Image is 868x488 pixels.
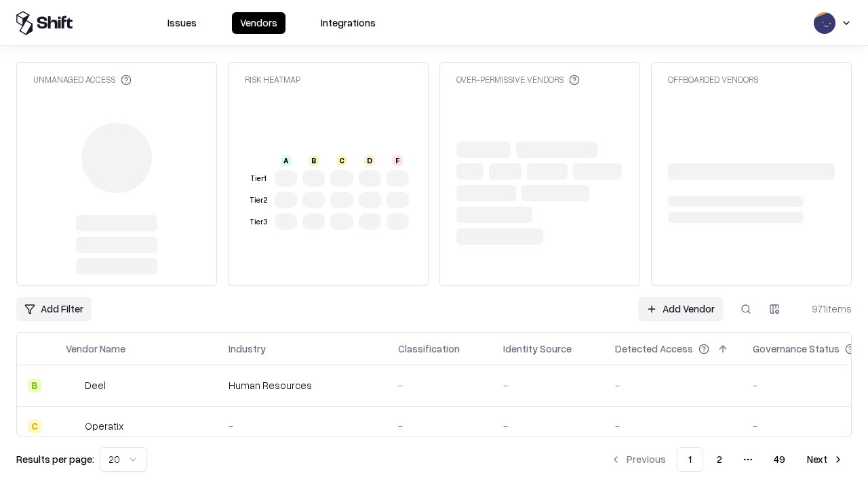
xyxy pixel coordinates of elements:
nav: pagination [602,447,852,472]
div: Identity Source [503,342,572,356]
div: Governance Status [753,342,840,356]
button: Integrations [313,12,384,34]
div: Deel [85,378,106,392]
div: Vendor Name [66,342,125,356]
button: Vendors [232,12,285,34]
div: Unmanaged Access [33,74,132,85]
div: B [28,379,41,392]
div: C [28,420,41,433]
div: Detected Access [615,342,693,356]
div: Tier 2 [248,195,269,206]
div: Tier 1 [248,173,269,184]
div: 971 items [797,302,852,316]
button: 1 [677,447,703,472]
div: Classification [398,342,460,356]
div: - [503,419,593,433]
p: Results per page: [16,452,94,466]
div: Offboarded Vendors [668,74,758,85]
img: Operatix [66,420,79,433]
img: Deel [66,379,79,392]
div: Risk Heatmap [245,74,300,85]
div: A [281,155,292,166]
button: Issues [159,12,205,34]
div: Tier 3 [248,216,269,228]
div: Operatix [85,419,123,433]
div: - [398,419,481,433]
a: Add Vendor [638,297,723,321]
div: - [229,419,376,433]
div: Over-Permissive Vendors [456,74,580,85]
div: B [309,155,319,166]
div: C [336,155,347,166]
button: Next [799,447,852,472]
div: Human Resources [229,378,376,392]
button: 49 [763,447,796,472]
div: D [364,155,375,166]
div: F [392,155,403,166]
div: - [615,419,731,433]
div: Industry [229,342,266,356]
button: Add Filter [16,297,92,321]
div: - [398,378,481,392]
div: - [615,378,731,392]
button: 2 [706,447,733,472]
div: - [503,378,593,392]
